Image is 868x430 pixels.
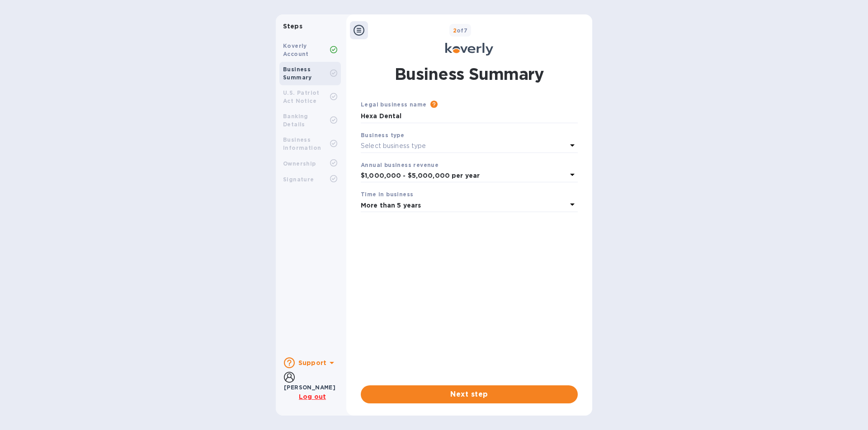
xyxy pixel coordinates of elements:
p: Select business type [361,141,426,151]
b: Steps [283,23,302,30]
b: Annual business revenue [361,162,439,168]
b: U.S. Patriot Act Notice [283,89,320,104]
b: Support [298,359,326,366]
h1: Business Summary [395,63,544,85]
span: 2 [453,27,457,34]
b: More than 5 years [361,202,421,209]
b: Business Information [283,136,321,151]
b: Signature [283,176,314,183]
b: [PERSON_NAME] [284,384,335,391]
b: Business Summary [283,66,312,81]
b: of 7 [453,27,468,34]
b: Ownership [283,160,316,167]
button: Next step [361,385,578,403]
b: Banking Details [283,113,308,128]
u: Log out [299,393,326,400]
span: Next step [368,389,571,400]
b: Legal business name [361,101,427,108]
b: $1,000,000 - $5,000,000 per year [361,172,480,179]
input: Enter legal business name [361,110,578,123]
b: Time in business [361,191,413,198]
b: Koverly Account [283,42,309,57]
b: Business type [361,132,404,139]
